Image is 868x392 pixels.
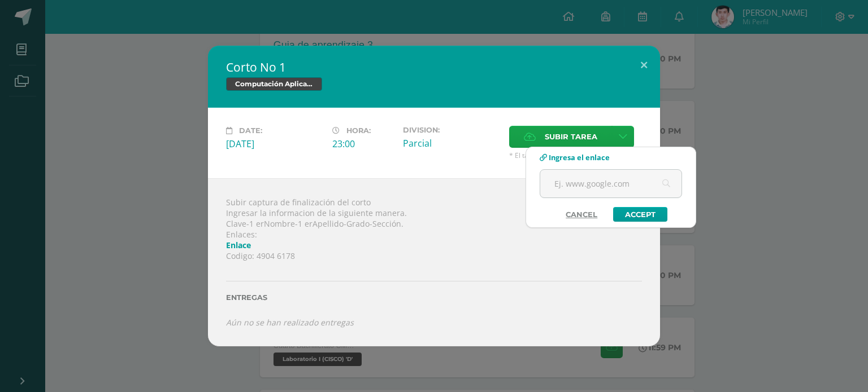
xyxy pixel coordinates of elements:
span: Date: [239,126,262,135]
span: Ingresa el enlace [549,152,610,162]
span: Hora: [346,126,371,135]
label: Division: [403,126,500,134]
a: Accept [613,207,667,222]
i: Aún no se han realizado entregas [226,317,354,328]
span: Subir tarea [545,126,597,147]
span: Computación Aplicada (Informática) [226,77,322,91]
span: * El tamaño máximo permitido es 50 MB [509,151,642,160]
div: 23:00 [332,138,394,150]
label: Entregas [226,293,642,302]
div: Parcial [403,137,500,149]
input: Ej. www.google.com [540,170,682,197]
div: Subir captura de finalización del corto Ingresar la informacion de la siguiente manera. Clave-1 e... [208,178,660,346]
h2: Corto No 1 [226,59,642,75]
div: [DATE] [226,138,323,150]
button: Close (Esc) [628,46,660,84]
a: Cancel [554,207,609,222]
a: Enlace [226,240,251,250]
